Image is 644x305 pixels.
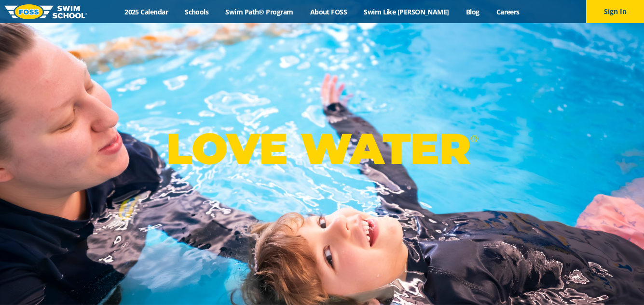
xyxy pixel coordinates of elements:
a: 2025 Calendar [116,7,177,16]
a: Careers [488,7,528,16]
p: LOVE WATER [166,123,478,174]
sup: ® [470,133,478,145]
a: Swim Like [PERSON_NAME] [356,7,458,16]
a: Blog [457,7,488,16]
a: Schools [177,7,217,16]
a: Swim Path® Program [217,7,301,16]
img: FOSS Swim School Logo [5,4,87,19]
a: About FOSS [301,7,356,16]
